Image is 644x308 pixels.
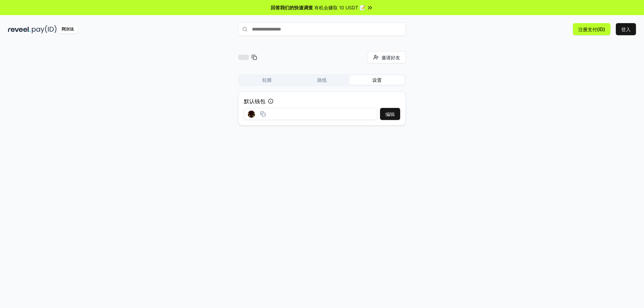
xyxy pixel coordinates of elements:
font: 编辑 [385,111,395,117]
font: 路线 [317,77,327,83]
font: 登入 [621,26,631,32]
img: 揭示黑暗 [8,25,31,34]
font: 阿尔法 [62,26,74,32]
font: 轮廓 [262,77,272,83]
button: 邀请好友 [368,51,406,63]
font: 回答我们的快速调查 [271,5,313,10]
font: 注册支付(ID) [578,26,605,32]
font: 邀请好友 [381,55,400,60]
button: 注册支付(ID) [573,23,610,35]
font: 有机会赚取 10 USDT 📝 [314,5,365,10]
font: 默认钱包 [244,98,265,105]
button: 登入 [616,23,636,35]
font: 设置 [372,77,382,83]
img: 付款编号 [32,25,57,34]
button: 编辑 [380,108,400,120]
